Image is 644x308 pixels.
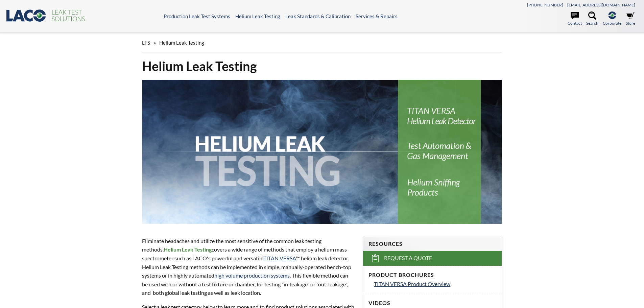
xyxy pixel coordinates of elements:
span: Corporate [603,20,621,26]
a: Helium Leak Testing [235,13,280,19]
h4: Videos [368,300,496,307]
a: TITAN VERSA Product Overview [374,280,496,288]
span: Request a Quote [384,255,432,262]
a: Request a Quote [363,251,502,266]
span: Helium Leak Testing [159,40,204,46]
a: Contact [568,11,582,26]
span: LTS [142,40,150,46]
strong: Helium Leak Testing [164,246,212,253]
h4: Resources [368,240,496,247]
a: Store [626,11,635,26]
a: [PHONE_NUMBER] [527,2,563,7]
img: Helium Leak Testing header [142,80,502,224]
h4: Product Brochures [368,271,496,279]
p: Eliminate headaches and utilize the most sensitive of the common leak testing methods. covers a w... [142,237,355,297]
a: [EMAIL_ADDRESS][DOMAIN_NAME] [567,2,635,7]
a: Services & Repairs [356,13,398,19]
span: TITAN VERSA Product Overview [374,281,450,287]
div: » [142,33,502,52]
a: TITAN VERSA [263,255,296,261]
a: Search [586,11,598,26]
h1: Helium Leak Testing [142,58,502,74]
a: Production Leak Test Systems [164,13,230,19]
a: Leak Standards & Calibration [285,13,351,19]
a: high volume production systems [214,272,290,279]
